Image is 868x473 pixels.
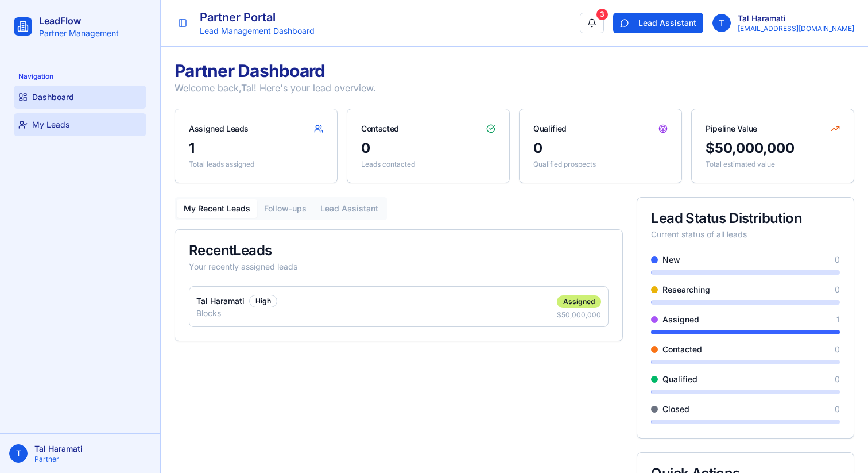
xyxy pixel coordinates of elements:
div: Lead Status Distribution [651,211,840,225]
p: Qualified prospects [533,160,668,169]
div: Navigation [14,67,146,86]
p: Leads contacted [361,160,495,169]
span: Assigned [662,314,699,325]
p: Welcome back, Tal ! Here's your lead overview. [175,81,854,95]
p: Partner Management [39,28,119,39]
button: Lead Assistant [313,199,385,218]
h1: Partner Portal [200,9,315,25]
p: Total estimated value [706,160,840,169]
div: 0 [361,139,495,157]
p: Tal Haramati [34,443,151,455]
div: Your recently assigned leads [189,261,609,272]
span: 1 [836,314,840,325]
div: Qualified [533,123,567,134]
span: T [712,14,731,32]
p: Tal Haramati [738,13,854,24]
span: Researching [662,284,710,295]
p: Total leads assigned [189,160,323,169]
span: T [9,444,28,463]
div: Pipeline Value [706,123,757,134]
h4: Tal Haramati [196,295,245,307]
span: Contacted [662,344,702,355]
span: My Leads [32,119,69,130]
div: Recent Leads [189,244,609,257]
h2: Partner Dashboard [175,60,854,81]
span: 0 [835,403,840,415]
a: Dashboard [14,86,146,109]
span: Dashboard [32,91,74,103]
div: Contacted [361,123,399,134]
p: [EMAIL_ADDRESS][DOMAIN_NAME] [738,24,854,33]
button: Follow-ups [257,199,313,218]
span: 0 [835,374,840,385]
div: High [249,295,277,307]
p: $ 50,000,000 [557,310,601,320]
span: 0 [835,284,840,295]
div: Current status of all leads [651,229,840,240]
p: Lead Management Dashboard [200,25,315,37]
h2: LeadFlow [39,14,119,28]
div: 3 [596,9,608,20]
button: Lead Assistant [613,13,703,33]
span: 0 [835,344,840,355]
div: 1 [189,139,323,157]
span: Qualified [662,374,697,385]
p: Blocks [196,307,557,319]
div: 0 [533,139,668,157]
div: Assigned Leads [189,123,249,134]
a: My Leads [14,113,146,136]
span: Closed [662,403,689,415]
button: 3 [580,13,604,33]
p: Partner [34,455,151,464]
div: Assigned [557,295,601,308]
div: $50,000,000 [706,139,840,157]
span: 0 [835,254,840,266]
button: My Recent Leads [177,199,257,218]
span: New [662,254,680,266]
